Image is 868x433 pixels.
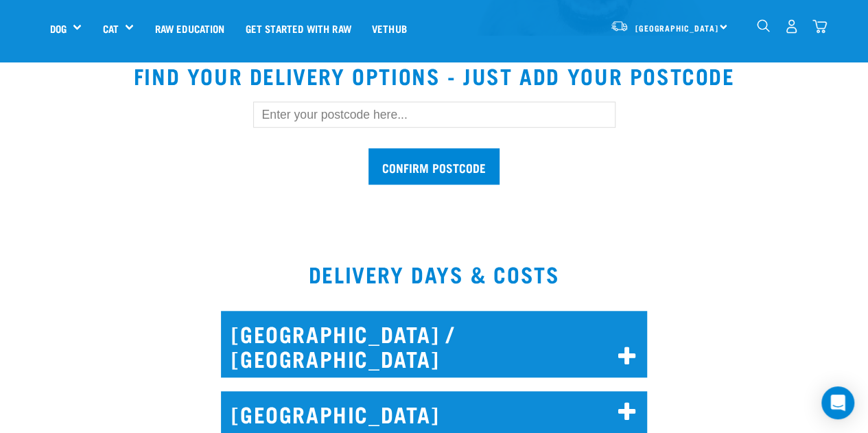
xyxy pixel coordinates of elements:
[635,25,718,30] span: [GEOGRAPHIC_DATA]
[362,1,417,56] a: Vethub
[610,20,629,32] img: van-moving.png
[102,21,118,36] a: Cat
[757,19,770,32] img: home-icon-1@2x.png
[221,311,647,377] h2: [GEOGRAPHIC_DATA] / [GEOGRAPHIC_DATA]
[821,386,854,419] div: Open Intercom Messenger
[221,391,647,433] h2: [GEOGRAPHIC_DATA]
[784,19,799,34] img: user.png
[50,21,67,36] a: Dog
[812,19,827,34] img: home-icon@2x.png
[368,148,500,185] input: Confirm postcode
[144,1,235,56] a: Raw Education
[253,102,615,128] input: Enter your postcode here...
[235,1,362,56] a: Get started with Raw
[16,63,852,88] h2: Find your delivery options - just add your postcode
